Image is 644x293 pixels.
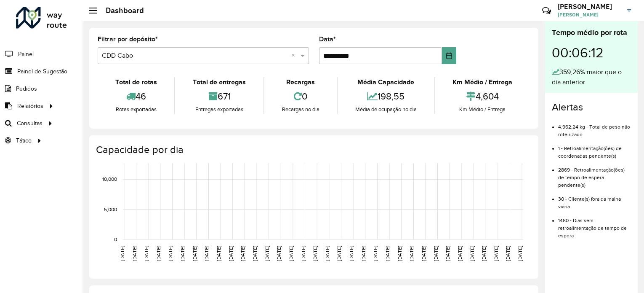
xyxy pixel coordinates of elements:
div: Média Capacidade [340,77,432,87]
div: Km Médio / Entrega [437,77,528,87]
div: 00:06:12 [552,38,631,67]
text: [DATE] [457,246,463,261]
div: 671 [177,87,261,105]
text: [DATE] [325,246,330,261]
div: Entregas exportadas [177,105,261,114]
div: Tempo médio por rota [552,27,631,38]
text: [DATE] [132,246,137,261]
div: 0 [266,87,335,105]
text: [DATE] [385,246,390,261]
span: Clear all [291,51,298,61]
text: [DATE] [421,246,426,261]
h3: [PERSON_NAME] [558,3,621,11]
div: Total de rotas [100,77,172,87]
span: Tático [16,136,32,145]
text: [DATE] [276,246,282,261]
text: [DATE] [397,246,402,261]
text: [DATE] [252,246,258,261]
text: [DATE] [445,246,450,261]
text: [DATE] [517,246,523,261]
text: 0 [114,237,117,242]
span: [PERSON_NAME] [558,11,621,19]
text: [DATE] [409,246,414,261]
div: Média de ocupação no dia [340,105,432,114]
span: Painel de Sugestão [17,67,67,76]
text: [DATE] [505,246,511,261]
text: [DATE] [361,246,366,261]
span: Consultas [17,119,43,128]
h2: Dashboard [97,6,144,15]
label: Filtrar por depósito [98,34,158,44]
text: [DATE] [336,246,342,261]
text: [DATE] [264,246,270,261]
text: [DATE] [216,246,221,261]
li: 1480 - Dias sem retroalimentação de tempo de espera [558,210,631,239]
div: 198,55 [340,87,432,105]
text: [DATE] [288,246,294,261]
text: [DATE] [120,246,125,261]
text: [DATE] [433,246,439,261]
h4: Alertas [552,101,631,113]
text: [DATE] [240,246,245,261]
text: [DATE] [168,246,173,261]
span: Relatórios [17,102,43,110]
text: [DATE] [156,246,161,261]
div: 359,26% maior que o dia anterior [552,67,631,87]
text: [DATE] [481,246,487,261]
text: [DATE] [373,246,378,261]
li: 30 - Cliente(s) fora da malha viária [558,189,631,210]
label: Data [319,34,336,44]
text: [DATE] [349,246,354,261]
text: [DATE] [301,246,306,261]
text: [DATE] [228,246,234,261]
button: Choose Date [442,47,456,64]
div: Total de entregas [177,77,261,87]
div: 4,604 [437,87,528,105]
div: Rotas exportadas [100,105,172,114]
div: Recargas no dia [266,105,335,114]
li: 4.962,24 kg - Total de peso não roteirizado [558,117,631,138]
span: Pedidos [16,84,37,93]
text: [DATE] [192,246,197,261]
text: 5,000 [104,207,117,212]
text: 10,000 [102,177,117,182]
a: Contato Rápido [538,2,556,20]
div: Recargas [266,77,335,87]
div: Km Médio / Entrega [437,105,528,114]
div: 46 [100,87,172,105]
text: [DATE] [180,246,185,261]
text: [DATE] [204,246,209,261]
li: 2869 - Retroalimentação(ões) de tempo de espera pendente(s) [558,160,631,189]
text: [DATE] [469,246,475,261]
text: [DATE] [144,246,149,261]
text: [DATE] [312,246,318,261]
text: [DATE] [493,246,499,261]
h4: Capacidade por dia [96,144,530,156]
span: Painel [18,50,34,59]
li: 1 - Retroalimentação(ões) de coordenadas pendente(s) [558,138,631,160]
